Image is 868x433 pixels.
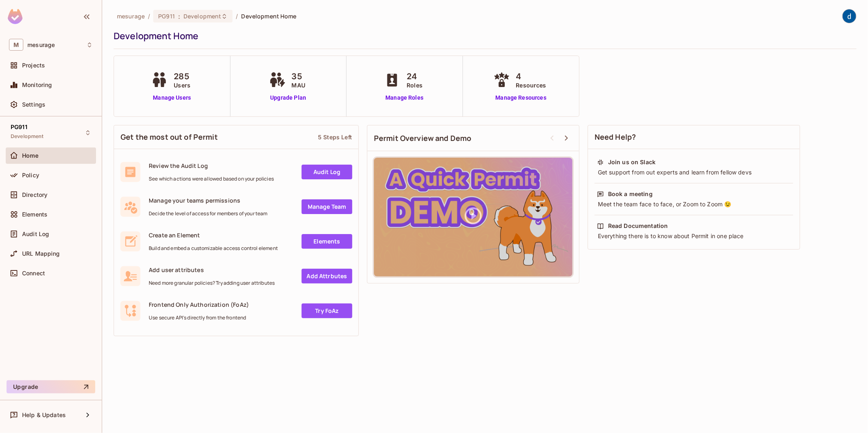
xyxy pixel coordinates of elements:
span: 24 [407,70,423,83]
a: Elements [302,234,352,249]
span: Need more granular policies? Try adding user attributes [149,280,275,286]
span: M [9,39,23,51]
a: Manage Resources [492,94,550,102]
span: 285 [174,70,190,83]
div: Join us on Slack [608,158,655,166]
span: MAU [292,81,305,89]
span: Development [183,12,221,20]
span: Policy [22,172,39,179]
span: Elements [22,211,47,218]
span: Get the most out of Permit [121,132,218,142]
span: Need Help? [595,132,636,142]
span: Workspace: mesurage [27,42,55,48]
div: Book a meeting [608,190,653,198]
span: Build and embed a customizable access control element [149,245,278,252]
span: URL Mapping [22,250,60,257]
span: Development [11,133,44,140]
span: PG911 [11,124,27,130]
span: Connect [22,270,45,277]
span: the active workspace [117,12,145,20]
span: Add user attributes [149,266,275,274]
button: Upgrade [7,380,95,393]
span: Directory [22,192,47,198]
a: Manage Team [302,199,352,214]
img: dev 911gcl [843,9,856,23]
span: Projects [22,62,45,69]
span: Decide the level of access for members of your team [149,210,268,217]
div: Get support from out experts and learn from fellow devs [597,168,791,176]
span: 35 [292,70,305,83]
div: Everything there is to know about Permit in one place [597,232,791,240]
span: 4 [516,70,546,83]
span: Users [174,81,190,89]
span: Use secure API's directly from the frontend [149,315,249,321]
div: Development Home [114,30,852,42]
div: Meet the team face to face, or Zoom to Zoom 😉 [597,200,791,208]
span: Roles [407,81,423,89]
span: Create an Element [149,231,278,239]
span: Home [22,152,39,159]
span: Resources [516,81,546,89]
span: Manage your teams permissions [149,196,268,204]
a: Manage Roles [382,94,427,102]
span: : [178,13,181,20]
a: Try FoAz [302,304,352,318]
span: Development Home [242,12,297,20]
a: Audit Log [302,165,352,179]
span: Settings [22,101,45,108]
span: Permit Overview and Demo [374,133,472,143]
a: Add Attrbutes [302,269,352,283]
li: / [236,12,238,20]
span: Review the Audit Log [149,162,274,170]
div: Read Documentation [608,222,668,230]
img: SReyMgAAAABJRU5ErkJggg== [8,9,22,24]
span: See which actions were allowed based on your policies [149,176,274,182]
span: Monitoring [22,82,52,88]
a: Upgrade Plan [267,94,309,102]
span: PG911 [158,12,175,20]
li: / [148,12,150,20]
a: Manage Users [149,94,195,102]
span: Frontend Only Authorization (FoAz) [149,301,249,308]
span: Audit Log [22,231,49,237]
div: 5 Steps Left [318,133,352,141]
span: Help & Updates [22,412,66,418]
